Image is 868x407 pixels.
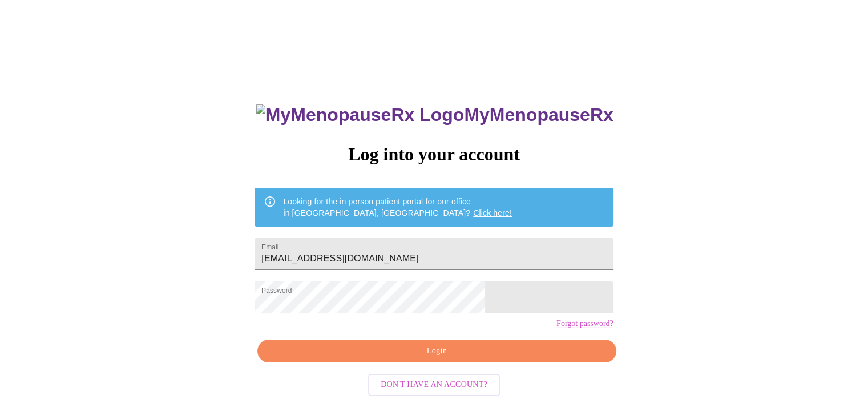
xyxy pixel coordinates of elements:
[271,344,603,358] span: Login
[365,379,503,389] a: Don't have an account?
[381,378,487,392] span: Don't have an account?
[255,144,613,165] h3: Log into your account
[368,374,500,396] button: Don't have an account?
[556,319,613,328] a: Forgot password?
[256,104,613,126] h3: MyMenopauseRx
[257,340,616,363] button: Login
[256,104,464,126] img: MyMenopauseRx Logo
[473,208,512,217] a: Click here!
[283,191,512,223] div: Looking for the in person patient portal for our office in [GEOGRAPHIC_DATA], [GEOGRAPHIC_DATA]?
